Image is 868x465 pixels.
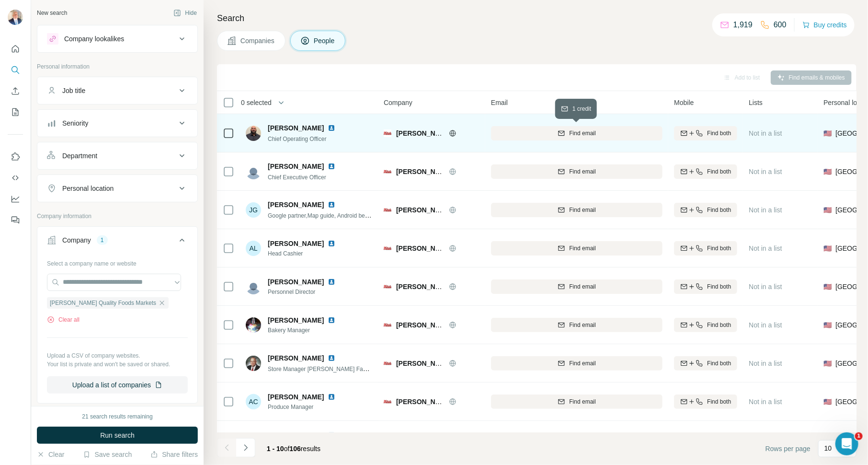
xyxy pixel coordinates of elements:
span: [PERSON_NAME] [268,353,324,363]
img: Avatar [246,432,261,448]
span: 106 [290,445,301,453]
button: Find both [674,318,737,332]
span: Personnel Director [268,288,347,296]
div: AC [246,394,261,409]
button: Find both [674,279,737,294]
span: Not in a list [749,283,782,291]
div: Seniority [62,118,88,128]
span: Chief Operating Officer [268,136,327,142]
span: Companies [240,36,275,46]
button: Company1 [37,229,197,256]
img: LinkedIn logo [328,431,335,439]
span: Google partner,Map guide, Android beta tester [268,211,386,219]
button: Job title [37,79,197,102]
span: Not in a list [749,206,782,214]
span: [PERSON_NAME] Quality Foods Markets [396,206,526,214]
span: [PERSON_NAME] Quality Foods Markets [396,168,526,175]
span: 🇺🇸 [823,205,832,215]
span: 🇺🇸 [823,244,832,253]
span: [PERSON_NAME] [268,162,324,171]
span: results [267,445,320,453]
button: Enrich CSV [8,82,23,100]
img: Avatar [246,126,261,141]
span: 🇺🇸 [823,282,832,291]
span: Not in a list [749,168,782,175]
button: Seniority [37,112,197,135]
img: Logo of Kuhn's Quality Foods Markets [384,244,391,252]
span: [PERSON_NAME] [268,430,324,440]
span: 🇺🇸 [823,359,832,368]
span: Not in a list [749,398,782,406]
span: Find both [707,167,731,176]
span: Bakery Manager [268,326,347,335]
span: Produce Manager [268,403,347,411]
img: Logo of Kuhn's Quality Foods Markets [384,206,391,214]
button: Navigate to next page [236,438,255,457]
span: [PERSON_NAME] Quality Foods Markets [50,299,156,307]
img: Avatar [246,164,261,179]
img: Logo of Kuhn's Quality Foods Markets [384,168,391,175]
p: Your list is private and won't be saved or shared. [47,360,188,369]
img: LinkedIn logo [328,201,335,209]
span: Find both [707,397,731,406]
button: Find both [674,203,737,217]
span: People [314,36,336,46]
button: Find both [674,164,737,179]
p: Upload a CSV of company websites. [47,351,188,360]
div: New search [37,9,67,17]
div: Personal location [62,184,114,193]
img: Logo of Kuhn's Quality Foods Markets [384,360,391,367]
button: Find email [491,126,662,140]
iframe: Intercom live chat [835,432,858,455]
span: 🇺🇸 [823,397,832,407]
span: Run search [100,430,135,440]
div: Company lookalikes [64,34,124,44]
img: LinkedIn logo [328,124,335,132]
h4: Search [217,12,857,25]
img: Logo of Kuhn's Quality Foods Markets [384,321,391,329]
span: Find both [707,206,731,214]
span: Find both [707,129,731,138]
span: [PERSON_NAME] Quality Foods Markets [396,129,526,137]
button: Search [8,61,23,79]
span: [PERSON_NAME] Quality Foods Markets [396,283,526,291]
span: Chief Executive Officer [268,174,326,181]
span: [PERSON_NAME] [268,392,324,402]
span: Company [384,98,412,107]
button: Buy credits [802,18,847,32]
span: Not in a list [749,129,782,137]
button: Find email [491,279,662,294]
span: Find email [569,359,595,368]
button: Personal location [37,177,197,200]
button: Feedback [8,211,23,229]
span: Find email [569,282,595,291]
button: Use Surfe API [8,169,23,186]
div: Company [62,235,91,245]
button: Find both [674,241,737,256]
span: 🇺🇸 [823,320,832,330]
img: LinkedIn logo [328,316,335,324]
p: 1,919 [733,19,753,31]
img: Avatar [246,317,261,333]
button: Upload a list of companies [47,376,188,394]
p: Personal information [37,62,198,71]
span: Find email [569,167,595,176]
span: Mobile [674,98,694,107]
span: 1 [855,432,863,440]
span: [PERSON_NAME] [268,277,324,287]
span: Find email [569,321,595,329]
img: LinkedIn logo [328,393,335,401]
img: Logo of Kuhn's Quality Foods Markets [384,129,391,137]
button: Dashboard [8,190,23,208]
button: Share filters [150,450,198,459]
span: [PERSON_NAME] Quality Foods Markets [396,360,526,367]
img: Avatar [246,279,261,294]
div: Select a company name or website [47,256,188,268]
span: [PERSON_NAME] [268,123,324,133]
span: Find both [707,359,731,368]
button: Find both [674,395,737,409]
span: Not in a list [749,360,782,367]
button: Find both [674,356,737,371]
span: Head Cashier [268,249,347,258]
button: Company lookalikes [37,27,197,50]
